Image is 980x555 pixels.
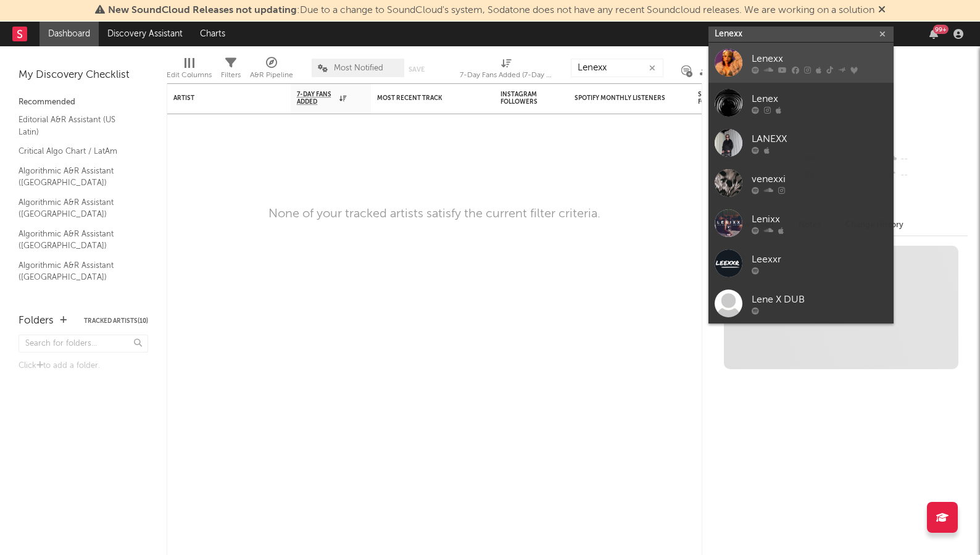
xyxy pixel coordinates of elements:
a: Algorithmic A&R Assistant ([GEOGRAPHIC_DATA]) [19,196,136,221]
div: Most Recent Track [377,94,470,102]
a: Algorithmic A&R Assistant ([GEOGRAPHIC_DATA]) [19,164,136,190]
a: Leexxr [708,243,894,283]
input: Search for artists [708,27,894,42]
a: Critical Algo Chart / LatAm [19,144,136,158]
div: Spotify Monthly Listeners [575,94,667,102]
div: Edit Columns [167,68,212,83]
a: Algorithmic A&R Assistant ([GEOGRAPHIC_DATA]) [19,290,136,315]
div: Lenixx [752,212,887,227]
a: Lenexx [708,43,894,83]
div: LANEXX [752,131,887,146]
div: Click to add a folder. [19,359,148,373]
div: Folders [19,314,54,328]
div: Instagram Followers [500,91,544,106]
div: venexxi [752,172,887,186]
div: My Discovery Checklist [19,68,148,83]
a: Editorial A&R Assistant (US Latin) [19,113,136,138]
a: venexxi [708,163,894,203]
span: 7-Day Fans Added [297,91,336,106]
input: Search for folders... [19,335,148,353]
div: 7-Day Fans Added (7-Day Fans Added) [460,52,552,88]
a: Lenixx [708,203,894,243]
div: Artist [173,94,266,102]
span: Most Notified [334,64,383,72]
a: Charts [191,22,234,46]
div: 7-Day Fans Added (7-Day Fans Added) [460,68,552,83]
a: Lene X DUB [708,283,894,323]
div: Lenexx [752,51,887,66]
div: Filters [221,68,241,83]
a: Algorithmic A&R Assistant ([GEOGRAPHIC_DATA]) [19,259,136,284]
div: Filters [221,52,241,88]
button: Save [409,66,425,73]
span: Dismiss [878,6,886,15]
button: Tracked Artists(10) [84,318,148,324]
div: Lenex [752,91,887,106]
span: : Due to a change to SoundCloud's system, Sodatone does not have any recent Soundcloud releases. ... [108,6,874,15]
div: Spotify Followers [698,91,741,106]
div: 99 + [933,25,949,34]
div: -- [886,167,968,183]
a: Lenex [708,83,894,123]
a: Dashboard [39,22,99,46]
a: Algorithmic A&R Assistant ([GEOGRAPHIC_DATA]) [19,227,136,252]
a: Discovery Assistant [99,22,191,46]
button: 99+ [929,29,938,39]
input: Search... [571,59,663,77]
a: LANEXX [708,123,894,163]
div: -- [886,151,968,167]
div: A&R Pipeline [250,68,293,83]
div: Recommended [19,95,148,110]
div: None of your tracked artists satisfy the current filter criteria. [268,207,600,222]
div: A&R Pipeline [250,52,293,88]
div: Lene X DUB [752,292,887,307]
span: New SoundCloud Releases not updating [108,6,297,15]
div: Edit Columns [167,52,212,88]
div: Leexxr [752,252,887,267]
